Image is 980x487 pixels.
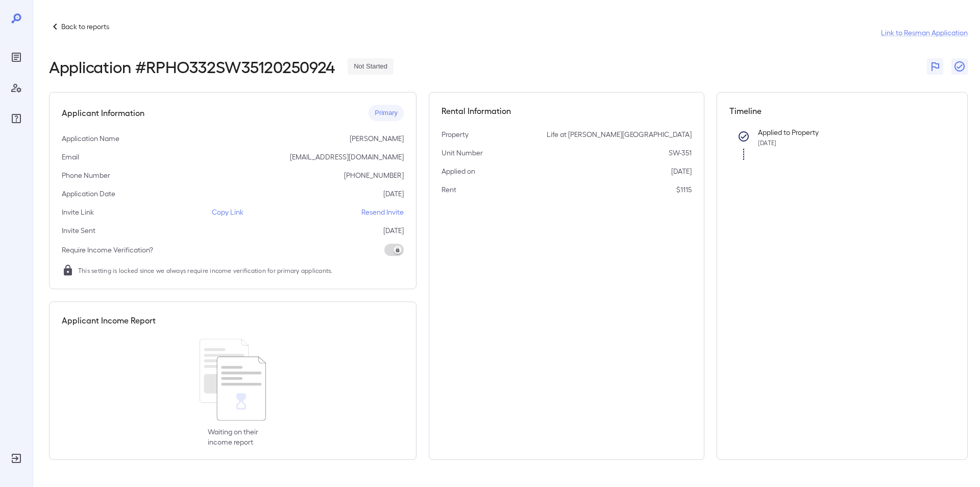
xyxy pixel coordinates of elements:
[344,170,404,180] p: [PHONE_NUMBER]
[62,189,115,199] p: Application Date
[729,105,955,117] h5: Timeline
[383,189,404,199] p: [DATE]
[62,225,95,236] p: Invite Sent
[61,21,109,32] p: Back to reports
[442,129,469,140] p: Property
[383,225,404,236] p: [DATE]
[369,108,404,118] span: Primary
[62,107,144,119] h5: Applicant Information
[62,207,94,217] p: Invite Link
[361,207,404,217] p: Resend Invite
[290,152,404,162] p: [EMAIL_ADDRESS][DOMAIN_NAME]
[442,166,475,176] p: Applied on
[8,49,24,65] div: Reports
[669,148,692,158] p: SW-351
[348,62,394,72] span: Not Started
[547,129,692,140] p: Life at [PERSON_NAME][GEOGRAPHIC_DATA]
[62,133,119,144] p: Application Name
[671,166,692,176] p: [DATE]
[881,28,968,38] a: Link to Resman Application
[62,152,79,162] p: Email
[78,265,333,275] span: This setting is locked since we always require income verification for primary applicants.
[8,80,24,96] div: Manage Users
[208,427,258,447] p: Waiting on their income report
[442,105,692,117] h5: Rental Information
[676,184,692,195] p: $1115
[350,133,404,144] p: [PERSON_NAME]
[927,58,943,75] button: Flag Report
[758,139,776,146] span: [DATE]
[62,314,156,327] h5: Applicant Income Report
[442,148,483,158] p: Unit Number
[62,170,110,180] p: Phone Number
[212,207,243,217] p: Copy Link
[8,450,24,467] div: Log Out
[758,127,939,137] p: Applied to Property
[442,184,456,195] p: Rent
[951,58,968,75] button: Close Report
[49,57,335,76] h2: Application # RPHO332SW35120250924
[62,245,153,255] p: Require Income Verification?
[8,110,24,127] div: FAQ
